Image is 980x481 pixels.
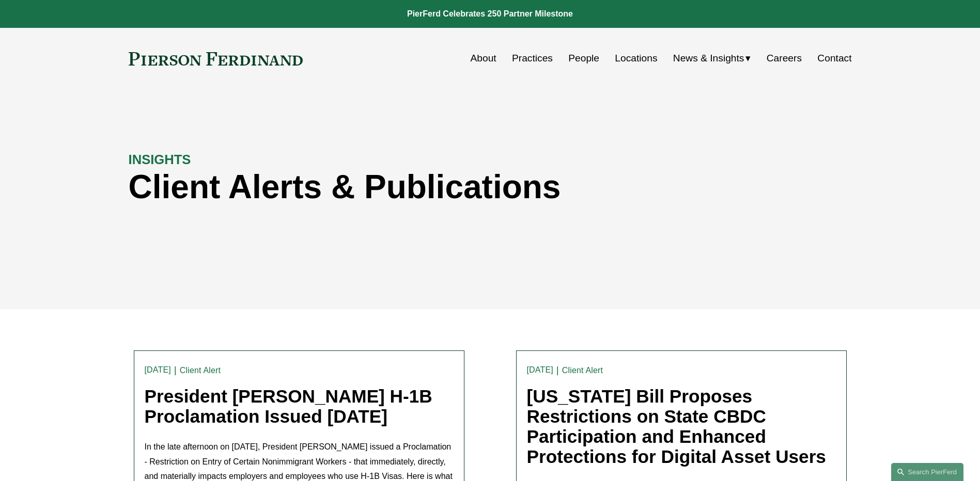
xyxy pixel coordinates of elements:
a: People [568,49,599,68]
h1: Client Alerts & Publications [129,168,671,206]
a: Locations [615,49,657,68]
strong: INSIGHTS [129,152,191,167]
a: About [471,49,496,68]
a: Client Alert [180,366,221,375]
time: [DATE] [527,366,553,374]
a: Client Alert [562,366,603,375]
a: President [PERSON_NAME] H-1B Proclamation Issued [DATE] [145,386,432,426]
a: folder dropdown [673,49,751,68]
a: Practices [512,49,553,68]
a: Contact [817,49,851,68]
a: [US_STATE] Bill Proposes Restrictions on State CBDC Participation and Enhanced Protections for Di... [527,386,826,466]
time: [DATE] [145,366,171,374]
a: Careers [767,49,802,68]
a: Search this site [891,463,963,481]
span: News & Insights [673,50,744,68]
